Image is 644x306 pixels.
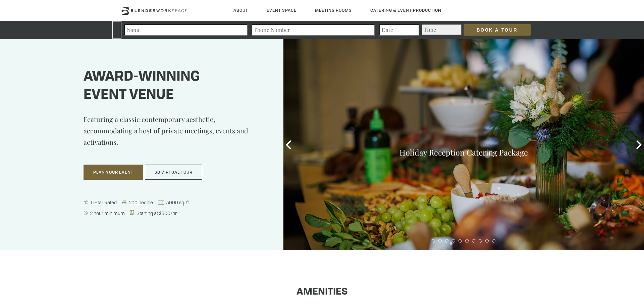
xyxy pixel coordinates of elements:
p: Featuring a classic contemporary aesthetic, accommodating a host of private meetings, events and ... [84,114,250,158]
span: Starting at $300/hr [135,210,179,216]
input: Phone Number [252,24,375,36]
span: 3000 sq. ft. [165,199,192,206]
input: Book a Tour [464,24,531,36]
input: Name [124,24,248,36]
h1: Amenities [121,287,523,298]
span: 5 Star Rated [90,199,119,206]
input: Date [379,24,419,36]
span: 2 hour minimum [89,210,127,216]
a: Holiday Reception Catering Package [399,147,528,158]
button: 3D Virtual Tour [145,165,202,180]
h1: Award-winning event venue [84,68,250,104]
button: Plan Your Event [84,165,143,180]
span: 200 people [128,199,155,206]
